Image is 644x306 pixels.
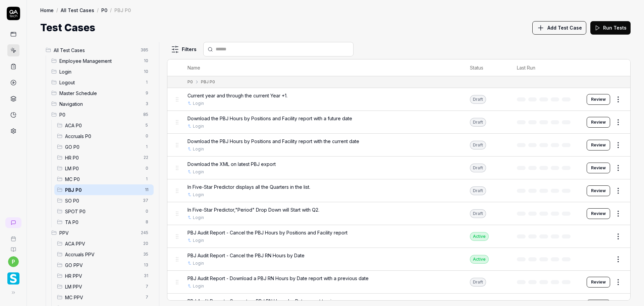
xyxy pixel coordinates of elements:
div: / [110,7,112,13]
tr: PBJ Audit Report - Cancel the PBJ RN Hours by DateLoginActive [167,248,630,271]
a: Login [193,169,204,175]
a: New conversation [5,217,21,228]
span: 385 [138,46,151,54]
span: 0 [143,164,151,172]
span: All Test Cases [54,47,137,54]
span: MC P0 [65,176,142,183]
th: Last Run [510,59,580,76]
span: 10 [141,68,151,76]
span: 13 [141,261,151,269]
tr: PBJ Audit Report - Download a PBJ RN Hours by Date report with a previous dateLoginDraftReview [167,271,630,294]
span: 3 [143,100,151,108]
img: Smartlinx Logo [7,272,19,285]
span: 8 [143,218,151,226]
div: Draft [470,164,486,172]
span: 1 [143,175,151,183]
div: Drag to reorderMC P01 [54,174,154,184]
div: Drag to reorderAccruals PPV35 [54,249,154,260]
h1: Test Cases [40,20,95,35]
button: Add Test Case [532,21,586,35]
tr: In Five-Star Predictor displays all the Quarters in the list.LoginDraftReview [167,179,630,202]
div: / [56,7,58,13]
div: Active [470,232,489,241]
th: Status [463,59,510,76]
span: Download the PBJ Hours by Positions and Facility report with the current date [187,138,359,145]
div: Drag to reorderMC PPV7 [54,292,154,303]
span: 31 [141,272,151,280]
span: Accruals P0 [65,133,142,140]
span: 0 [143,132,151,140]
button: Review [587,94,610,105]
span: PBJ Audit Report - Cancel the PBJ Hours by Positions and Facility report [187,229,347,236]
th: Name [181,59,464,76]
a: Login [193,146,204,152]
div: Drag to reorderLM P00 [54,163,154,174]
span: 35 [141,250,151,258]
span: Employee Management [59,57,140,64]
div: Drag to reorderHR PPV31 [54,270,154,281]
span: 9 [143,89,151,97]
a: P0 [101,7,107,13]
span: PBJ Audit Report - Generate a PBJ RN Hours by Date report to view [187,298,338,305]
a: Login [193,192,204,198]
span: HR P0 [65,154,140,161]
div: Drag to reorderP085 [49,109,154,120]
span: PBJ Audit Report - Download a PBJ RN Hours by Date report with a previous date [187,275,369,282]
span: 1 [143,78,151,86]
span: In Five-Star Predictor displays all the Quarters in the list. [187,183,310,190]
span: GO PPV [65,262,140,269]
a: Documentation [3,242,24,252]
div: Drag to reorderPBJ P011 [54,184,154,195]
span: HR PPV [65,272,140,279]
span: 7 [143,293,151,301]
div: Draft [470,278,486,287]
div: PBJ P0 [114,7,131,13]
div: Drag to reorderSPOT P00 [54,206,154,217]
tr: In Five-Star Predictor,"Period" Drop Down will Start with Q2.LoginDraftReview [167,202,630,225]
div: Drag to reorderGO PPV13 [54,260,154,270]
span: 37 [140,196,151,205]
button: Smartlinx Logo [3,267,24,286]
span: Navigation [59,100,142,107]
button: Review [587,163,610,173]
div: Drag to reorderPPV245 [49,227,154,238]
a: Review [587,208,610,219]
div: Drag to reorderACA P05 [54,120,154,131]
span: 20 [141,239,151,248]
tr: Download the PBJ Hours by Positions and Facility report with a future dateLoginDraftReview [167,111,630,134]
div: Drag to reorderACA PPV20 [54,238,154,249]
a: Login [193,260,204,266]
div: / [97,7,99,13]
div: Draft [470,95,486,104]
span: p [8,256,19,267]
span: 1 [143,143,151,151]
span: LM P0 [65,165,142,172]
div: Drag to reorderSO P037 [54,195,154,206]
span: Add Test Case [547,24,582,31]
div: Drag to reorderLogout1 [49,77,154,88]
tr: Download the XML on latest PBJ exportLoginDraftReview [167,157,630,179]
div: Draft [470,209,486,218]
button: Filters [167,43,201,56]
button: Run Tests [590,21,631,35]
span: 5 [143,121,151,129]
button: Review [587,277,610,288]
a: Login [193,237,204,244]
button: Review [587,185,610,196]
a: Review [587,140,610,150]
tr: PBJ Audit Report - Cancel the PBJ Hours by Positions and Facility reportLoginActive [167,225,630,248]
span: PBJ P0 [65,186,141,193]
span: PPV [59,229,137,236]
button: Review [587,117,610,128]
span: SO P0 [65,197,139,204]
span: ACA P0 [65,122,142,129]
div: P0 [187,79,193,85]
span: 245 [138,229,151,237]
span: MC PPV [65,294,142,301]
tr: Current year and through the current Year +1.LoginDraftReview [167,88,630,111]
span: TA P0 [65,219,142,226]
span: P0 [59,111,139,118]
span: ACA PPV [65,240,139,247]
